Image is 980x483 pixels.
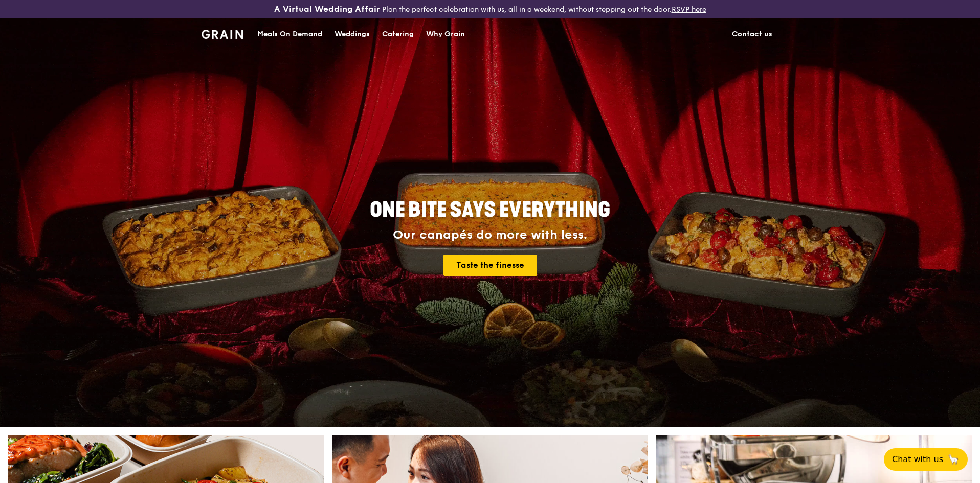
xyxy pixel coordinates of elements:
[257,19,322,50] div: Meals On Demand
[443,255,537,276] a: Taste the finesse
[306,228,674,242] div: Our canapés do more with less.
[328,19,376,50] a: Weddings
[420,19,471,50] a: Why Grain
[202,18,243,49] a: GrainGrain
[274,4,380,14] h3: A Virtual Wedding Affair
[335,19,370,50] div: Weddings
[884,448,968,471] button: Chat with us🦙
[426,19,465,50] div: Why Grain
[726,19,778,50] a: Contact us
[672,5,706,14] a: RSVP here
[370,198,610,222] span: ONE BITE SAYS EVERYTHING
[195,4,785,14] div: Plan the perfect celebration with us, all in a weekend, without stepping out the door.
[376,19,420,50] a: Catering
[892,453,943,466] span: Chat with us
[202,30,243,39] img: Grain
[382,19,414,50] div: Catering
[947,453,960,466] span: 🦙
